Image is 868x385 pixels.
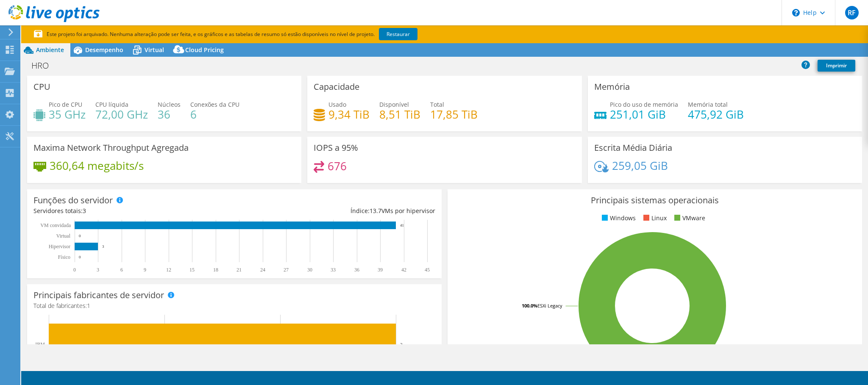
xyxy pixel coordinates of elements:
[400,342,403,347] text: 3
[600,213,636,223] li: Windows
[425,267,430,273] text: 45
[158,100,181,108] span: Núcleos
[144,267,146,273] text: 9
[818,60,855,72] a: Imprimir
[49,100,82,108] span: Pico de CPU
[79,234,81,238] text: 0
[87,302,90,310] span: 1
[610,100,678,108] span: Pico do uso de memória
[430,110,478,119] h4: 17,85 TiB
[34,30,449,39] p: Este projeto foi arquivado. Nenhuma alteração pode ser feita, e os gráficos e as tabelas de resum...
[190,100,239,108] span: Conexões da CPU
[85,46,123,54] span: Desempenho
[95,110,148,119] h4: 72,00 GHz
[189,267,195,273] text: 15
[50,161,144,170] h4: 360,64 megabits/s
[33,291,164,300] h3: Principais fabricantes de servidor
[284,267,289,273] text: 27
[354,267,359,273] text: 36
[166,267,171,273] text: 12
[672,213,705,223] li: VMware
[236,267,242,273] text: 21
[378,267,383,273] text: 39
[594,143,672,152] h3: Escrita Média Diária
[792,9,800,17] svg: \n
[522,302,537,309] tspan: 100.0%
[594,82,630,91] h3: Memória
[33,82,50,91] h3: CPU
[400,223,404,227] text: 41
[49,110,86,119] h4: 35 GHz
[145,46,164,54] span: Virtual
[79,255,81,259] text: 0
[33,143,189,152] h3: Maxima Network Throughput Agregada
[370,207,381,215] span: 13.7
[36,46,64,54] span: Ambiente
[845,6,859,19] span: RF
[641,213,667,223] li: Linux
[35,341,45,347] text: IBM
[612,161,668,170] h4: 259,05 GiB
[95,100,128,108] span: CPU líquida
[49,244,70,249] text: Hipervisor
[158,110,181,119] h4: 36
[213,267,218,273] text: 18
[307,267,312,273] text: 30
[401,267,406,273] text: 42
[58,254,70,260] tspan: Físico
[40,222,71,228] text: VM convidada
[379,100,409,108] span: Disponível
[185,46,224,54] span: Cloud Pricing
[379,28,417,40] a: Restaurar
[190,110,239,119] h4: 6
[33,301,435,310] h4: Total de fabricantes:
[331,267,336,273] text: 33
[73,267,76,273] text: 0
[314,82,359,91] h3: Capacidade
[102,244,104,249] text: 3
[260,267,265,273] text: 24
[97,267,99,273] text: 3
[328,110,370,119] h4: 9,34 TiB
[33,196,113,205] h3: Funções do servidor
[28,61,62,70] h1: HRO
[234,206,435,216] div: Índice: VMs por hipervisor
[430,100,444,108] span: Total
[688,100,728,108] span: Memória total
[537,302,562,309] tspan: ESXi Legacy
[688,110,744,119] h4: 475,92 GiB
[454,196,856,205] h3: Principais sistemas operacionais
[610,110,678,119] h4: 251,01 GiB
[120,267,123,273] text: 6
[379,110,420,119] h4: 8,51 TiB
[56,233,71,239] text: Virtual
[328,161,347,171] h4: 676
[328,100,346,108] span: Usado
[314,143,358,152] h3: IOPS a 95%
[83,207,86,215] span: 3
[33,206,234,216] div: Servidores totais:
